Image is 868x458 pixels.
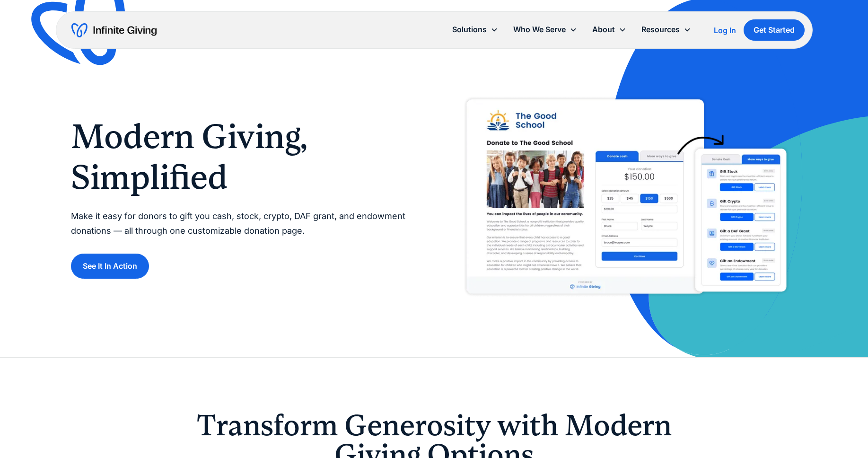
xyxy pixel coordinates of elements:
[71,209,415,238] p: Make it easy for donors to gift you cash, stock, crypto, DAF grant, and endowment donations — all...
[506,19,585,40] div: Who We Serve
[71,116,415,198] h1: Modern Giving, Simplified
[592,23,615,36] div: About
[71,23,157,38] a: home
[445,19,506,40] div: Solutions
[585,19,634,40] div: About
[452,23,487,36] div: Solutions
[513,23,566,36] div: Who We Serve
[641,23,680,36] div: Resources
[634,19,699,40] div: Resources
[71,254,149,279] a: See It In Action
[714,25,736,36] a: Log In
[714,26,736,34] div: Log In
[744,19,805,41] a: Get Started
